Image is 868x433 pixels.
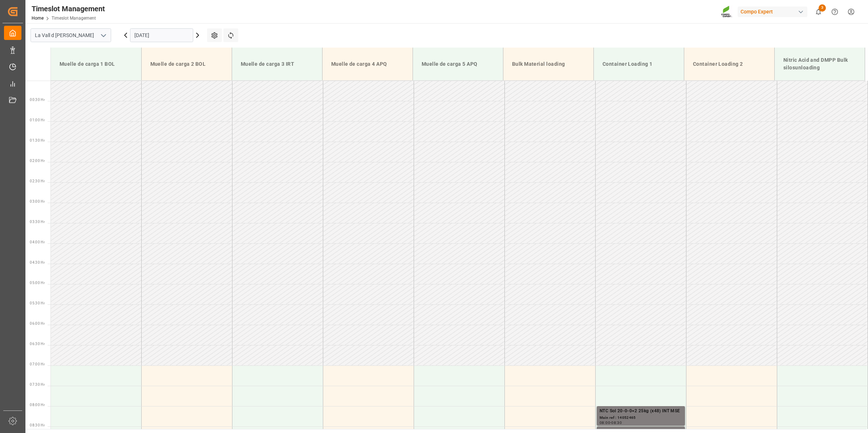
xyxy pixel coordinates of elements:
[690,57,768,71] div: Container Loading 2
[30,220,45,224] span: 03:30 Hr
[600,421,610,424] div: 08:00
[30,98,45,102] span: 00:30 Hr
[32,3,105,14] div: Timeslot Management
[31,28,111,42] input: Type to search/select
[30,199,45,203] span: 03:00 Hr
[30,281,45,285] span: 05:00 Hr
[30,179,45,183] span: 02:30 Hr
[98,30,109,41] button: open menu
[509,57,588,71] div: Bulk Material loading
[30,240,45,244] span: 04:00 Hr
[721,5,733,18] img: Screenshot%202023-09-29%20at%2010.02.21.png_1712312052.png
[611,421,622,424] div: 08:30
[30,342,45,346] span: 06:30 Hr
[30,362,45,366] span: 07:00 Hr
[600,415,682,421] div: Main ref : 14052465
[30,159,45,163] span: 02:00 Hr
[600,408,682,415] div: NTC Sol 20-0-0+2 25kg (x48) INT MSE
[147,57,226,71] div: Muelle de carga 2 BOL
[600,57,678,71] div: Container Loading 1
[30,403,45,407] span: 08:00 Hr
[30,423,45,427] span: 08:30 Hr
[819,4,826,12] span: 3
[419,57,497,71] div: Muelle de carga 5 APQ
[810,4,827,20] button: show 3 new notifications
[328,57,407,71] div: Muelle de carga 4 APQ
[57,57,135,71] div: Muelle de carga 1 BOL
[30,383,45,387] span: 07:30 Hr
[738,5,810,19] button: Compo Expert
[610,421,611,424] div: -
[738,7,807,17] div: Compo Expert
[32,16,44,21] a: Home
[30,260,45,264] span: 04:30 Hr
[780,53,859,74] div: Nitric Acid and DMPP Bulk silosunloading
[30,138,45,142] span: 01:30 Hr
[827,4,843,20] button: Help Center
[30,301,45,305] span: 05:30 Hr
[238,57,316,71] div: Muelle de carga 3 IRT
[30,321,45,325] span: 06:00 Hr
[30,118,45,122] span: 01:00 Hr
[130,28,193,42] input: DD.MM.YYYY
